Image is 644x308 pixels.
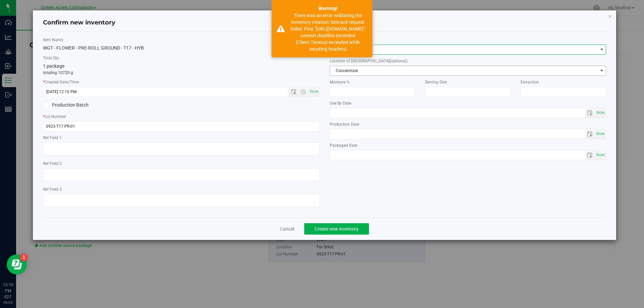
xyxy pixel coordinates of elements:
p: totaling 10720 g [43,70,320,76]
label: Location of [GEOGRAPHIC_DATA] [330,58,606,64]
span: select [597,66,606,75]
span: 1 package [43,63,64,69]
span: Set Current date [595,108,606,118]
span: Set Current date [595,129,606,139]
div: There was an error validating the inventory creation: biotrack request failed: Post "http://flour... [288,12,367,52]
span: Create new inventory [315,226,359,232]
label: Production Date [330,121,606,127]
label: Use By Date [330,100,606,106]
span: Concentrate [330,66,598,75]
span: Open the time view [298,89,309,95]
span: Set Current date [595,150,606,160]
span: select [585,129,595,139]
label: Ref Field 1 [43,135,320,141]
label: Extraction [521,79,606,85]
span: select [595,150,606,160]
label: Total Qty [43,55,320,61]
div: WGT - FLOWER - PRE-ROLL GROUND - T17 - HYB [43,45,320,52]
iframe: Resource center unread badge [20,253,28,261]
span: select [595,129,606,139]
label: Moisture % [330,79,415,85]
label: Serving Size [425,79,511,85]
label: Created Date/Time [43,79,320,85]
span: (optional) [390,59,408,63]
label: Production Batch [43,102,176,109]
label: Packaged Date [330,142,606,148]
div: Warning! [288,5,367,12]
label: Ref Field 3 [43,186,320,192]
span: Trim Room 101 [330,45,598,54]
label: Lot Number [43,114,320,120]
a: Cancel [280,226,294,232]
label: Ref Field 2 [43,161,320,167]
iframe: Resource center [7,254,27,274]
label: Item Name [43,37,320,43]
button: Create new inventory [304,223,369,235]
span: Set Current date [308,87,320,97]
span: select [595,108,606,118]
h4: Confirm new inventory [43,18,115,27]
span: select [585,150,595,160]
label: Area of New Pkg [330,37,606,43]
span: select [585,108,595,118]
span: Open the date view [288,89,299,95]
